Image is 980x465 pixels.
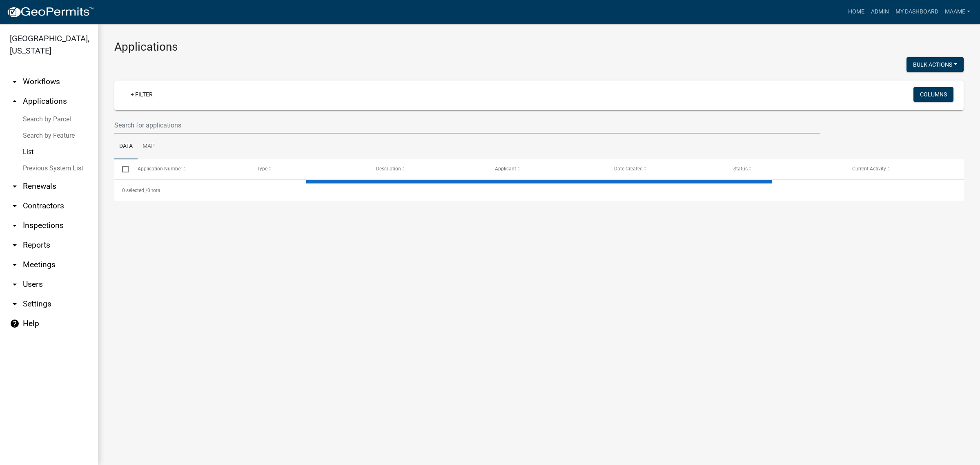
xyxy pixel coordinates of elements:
[844,159,964,179] datatable-header-cell: Current Activity
[853,166,886,172] span: Current Activity
[10,260,20,270] i: arrow_drop_down
[114,117,820,134] input: Search for applications
[10,181,20,191] i: arrow_drop_down
[10,240,20,250] i: arrow_drop_down
[726,159,845,179] datatable-header-cell: Status
[114,159,130,179] datatable-header-cell: Select
[10,77,20,87] i: arrow_drop_down
[368,159,488,179] datatable-header-cell: Description
[122,188,147,193] span: 0 selected /
[10,319,20,329] i: help
[257,166,267,172] span: Type
[138,134,160,160] a: Map
[606,159,726,179] datatable-header-cell: Date Created
[10,201,20,211] i: arrow_drop_down
[138,166,183,172] span: Application Number
[130,159,249,179] datatable-header-cell: Application Number
[10,221,20,230] i: arrow_drop_down
[733,166,748,172] span: Status
[249,159,368,179] datatable-header-cell: Type
[114,180,964,201] div: 0 total
[114,134,138,160] a: Data
[376,166,401,172] span: Description
[942,4,973,20] a: Maame
[487,159,606,179] datatable-header-cell: Applicant
[10,279,20,289] i: arrow_drop_down
[124,87,159,102] a: + Filter
[114,40,964,54] h3: Applications
[495,166,517,172] span: Applicant
[913,87,953,102] button: Columns
[868,4,892,20] a: Admin
[845,4,868,20] a: Home
[10,299,20,309] i: arrow_drop_down
[892,4,942,20] a: My Dashboard
[10,96,20,106] i: arrow_drop_up
[614,166,643,172] span: Date Created
[906,57,964,72] button: Bulk Actions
